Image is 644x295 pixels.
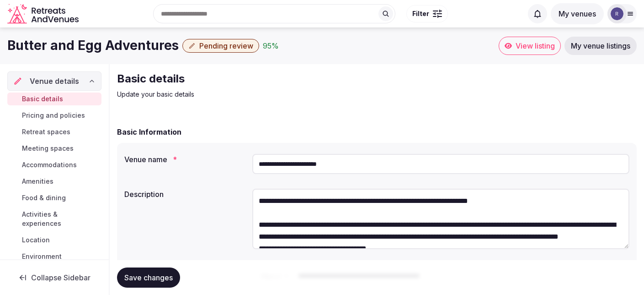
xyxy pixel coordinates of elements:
[7,175,101,188] a: Amenities
[124,191,245,198] label: Description
[7,4,80,24] svg: Retreats and Venues company logo
[7,126,101,138] a: Retreat spaces
[611,7,623,20] img: ron
[22,94,63,104] span: Basic details
[199,41,253,50] span: Pending review
[7,37,179,55] h1: Butter and Egg Adventures
[406,5,448,22] button: Filter
[7,109,101,122] a: Pricing and policies
[551,9,604,18] a: My venues
[124,273,173,282] span: Save changes
[22,235,50,245] span: Location
[564,37,637,55] a: My venue listings
[516,41,555,50] span: View listing
[7,93,101,105] a: Basic details
[117,268,180,288] button: Save changes
[22,210,98,228] span: Activities & experiences
[22,177,53,186] span: Amenities
[499,37,561,55] a: View listing
[7,250,101,263] a: Environment
[7,191,101,204] a: Food & dining
[22,252,62,261] span: Environment
[30,76,79,87] span: Venue details
[117,126,181,137] h2: Basic Information
[263,40,279,51] div: 95 %
[117,71,424,86] h2: Basic details
[551,3,604,24] button: My venues
[22,111,85,120] span: Pricing and policies
[7,208,101,230] a: Activities & experiences
[571,41,630,50] span: My venue listings
[22,127,70,137] span: Retreat spaces
[22,144,74,153] span: Meeting spaces
[124,156,245,163] label: Venue name
[7,268,101,288] button: Collapse Sidebar
[7,4,80,24] a: Visit the homepage
[117,90,424,99] p: Update your basic details
[7,142,101,155] a: Meeting spaces
[22,160,77,169] span: Accommodations
[412,9,429,18] span: Filter
[7,234,101,246] a: Location
[22,193,66,202] span: Food & dining
[263,40,279,51] button: 95%
[182,39,259,53] button: Pending review
[31,273,90,282] span: Collapse Sidebar
[7,158,101,171] a: Accommodations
